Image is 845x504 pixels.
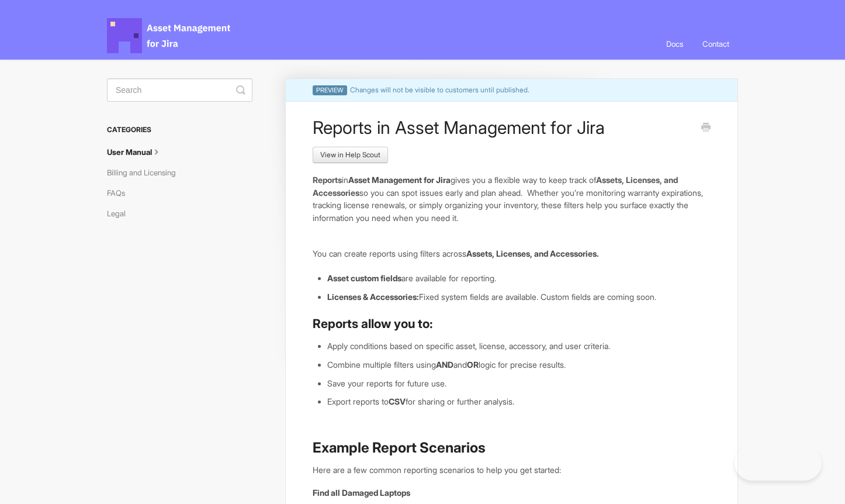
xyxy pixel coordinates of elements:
[348,175,451,185] strong: Asset Management for Jira
[327,273,401,283] strong: Asset custom fields
[327,272,711,285] li: are available for reporting.
[327,358,711,371] li: Combine multiple filters using and logic for precise results.
[466,248,599,258] strong: Assets, Licenses, and Accessories.
[313,439,711,457] h2: Example Report Scenarios
[389,396,406,406] strong: CSV
[327,340,711,353] li: Apply conditions based on specific asset, license, accessory, and user criteria.
[327,292,419,302] strong: Licenses & Accessories:
[313,316,711,332] h3: Reports allow you to:
[735,446,822,481] iframe: Toggle Customer Support
[694,28,738,60] a: Contact
[701,122,711,134] a: Print this Article
[107,119,252,140] h3: Categories
[286,79,737,102] div: Changes will not be visible to customers until published.
[313,174,711,225] p: in gives you a flexible way to keep track of so you can spot issues early and plan ahead. Whether...
[313,85,347,95] em: Preview
[313,175,678,198] b: Assets, Licenses, and Accessories
[313,117,693,138] h1: Reports in Asset Management for Jira
[657,28,692,60] a: Docs
[313,464,711,477] p: Here are a few common reporting scenarios to help you get started:
[313,147,388,163] a: View in Help Scout
[327,291,711,303] li: Fixed system fields are available. Custom fields are coming soon.
[327,377,711,390] li: Save your reports for future use.
[107,78,252,102] input: Search
[313,488,410,498] strong: Find all Damaged Laptops
[313,175,342,185] b: Reports
[107,163,185,182] a: Billing and Licensing
[107,184,134,202] a: FAQs
[107,204,134,223] a: Legal
[327,395,711,408] li: Export reports to for sharing or further analysis.
[313,247,711,260] p: You can create reports using filters across
[436,360,453,370] strong: AND
[467,360,479,370] strong: OR
[107,143,171,161] a: User Manual
[107,18,232,53] span: Asset Management for Jira Docs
